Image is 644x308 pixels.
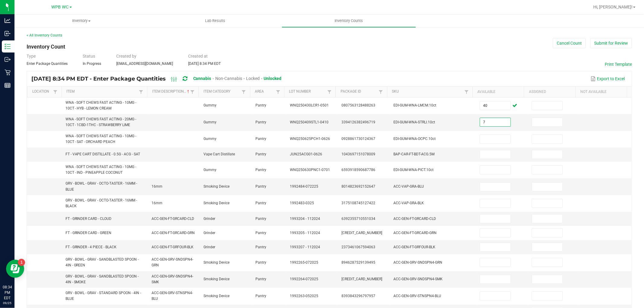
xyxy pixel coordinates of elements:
span: 8014823692152647 [342,184,376,189]
span: FT - GRINDER - 4 PIECE - BLACK [66,245,117,249]
span: ACC-GEN-FT-GRCARD-CLD [152,217,194,221]
span: EDI-GUM-WNA-PICT.10ct [393,168,434,172]
span: ACC-GEN-FT-GRCARD-GRN [393,231,437,235]
span: ACC-GEN-FT-GRCARD-CLD [393,217,436,221]
span: Pantry [255,294,266,298]
span: ACC-GEN-GRV-SNDSPN4-SMK [152,274,194,284]
span: Status [83,54,95,59]
span: Non-Cannabis [215,76,242,81]
span: Type [27,54,36,59]
span: JUN25ACG01-0626 [290,152,322,156]
span: GRV - BOWL - GRAV - OCTO-TASTER - 16MM - BLUE [66,181,137,191]
span: Inventory Counts [327,18,371,24]
span: ACC-GEN-GRV-SNDSPN4-GRN [152,257,194,267]
span: 1992265-072025 [290,260,318,265]
span: Pantry [255,103,266,107]
span: [DATE] 8:34 PM EDT [188,62,221,66]
span: Pantry [255,137,266,141]
span: FT - VAPE CART DISTILLATE - 0.5G - ACG - SAT [66,152,140,156]
span: WNA - SOFT CHEWS FAST ACTING - 10MG - 10CT - IND - PINEAPPLE COCONUT [66,165,136,175]
span: Created by [116,54,136,59]
span: FT - GRINDER CARD - GREEN [66,231,112,235]
span: 0807563128488263 [342,103,376,107]
span: Pantry [255,231,266,235]
span: ACC-GEN-GRV-SNDSPN4-SMK [393,277,443,281]
span: Smoking Device [203,260,229,265]
span: ACC-GEN-GRV-STNSPN4-BLU [152,291,193,301]
a: Item DescriptionSortable [152,89,189,94]
span: Gummy [203,168,216,172]
inline-svg: Retail [5,69,11,75]
span: Grinder [203,245,215,249]
span: Smoking Device [203,294,229,298]
th: Assigned [524,87,575,97]
a: AreaSortable [255,89,274,94]
a: Item CategorySortable [203,89,240,94]
span: Grinder [203,231,215,235]
inline-svg: Analytics [5,17,11,24]
span: Hi, [PERSON_NAME]! [593,5,633,9]
span: WNQ250630PNC1-0701 [290,168,330,172]
span: ACC-GEN-FT-GRFOUR-BLK [393,245,435,249]
span: 6593918590687786 [342,168,376,172]
a: Filter [52,88,59,96]
span: ACC-VAP-GRA-BLK [393,201,424,205]
span: ACC-GEN-FT-GRFOUR-BLK [152,245,194,249]
div: [DATE] 8:34 PM EDT - Enter Package Quantities [31,73,286,84]
a: < All Inventory Counts [27,33,62,37]
button: Export to Excel [589,74,626,84]
a: ItemSortable [66,89,137,94]
iframe: Resource center unread badge [18,259,25,266]
span: WNA - SOFT CHEWS FAST ACTING - 20MG - 10CT - 1CBD-1THC - STRAWBERRY LIME [66,117,136,127]
span: Gummy [203,120,216,124]
span: GRV - BOWL - GRAV - SANDBLASTED SPOON - 4IN - GREEN [66,257,139,267]
span: Inventory [15,18,148,24]
span: 8393843296797957 [342,294,376,298]
span: WNQ250430LCR1-0501 [290,103,329,107]
span: [EMAIL_ADDRESS][DOMAIN_NAME] [116,62,173,66]
span: ACC-GEN-FT-GRCARD-GRN [152,231,195,235]
p: 08:34 PM EDT [3,284,12,301]
span: WNQ250409STL1-0410 [290,120,328,124]
span: 16mm [152,184,163,189]
th: Available [473,87,524,97]
span: Pantry [255,184,266,189]
span: Inventory Count [27,43,65,50]
a: Filter [189,88,196,96]
span: Smoking Device [203,201,229,205]
a: Filter [137,88,145,96]
span: Pantry [255,277,266,281]
span: WNA - SOFT CHEWS FAST ACTING - 10MG - 10CT - HYB - LEMON CREAM [66,100,136,110]
inline-svg: Reports [5,82,11,88]
span: WNQ250625PCH1-0626 [290,137,330,141]
span: Pantry [255,245,266,249]
button: Cancel Count [553,38,586,48]
span: Smoking Device [203,277,229,281]
a: Lot NumberSortable [289,89,326,94]
span: Pantry [255,260,266,265]
span: ACC-GEN-GRV-STNSPN4-BLU [393,294,441,298]
span: WNA - SOFT CHEWS FAST ACTING - 10MG - 10CT - SAT - ORCHARD PEACH [66,134,136,144]
span: 1992263-052025 [290,294,318,298]
a: SKUSortable [392,89,463,94]
span: 1043697151078009 [342,152,376,156]
span: Grinder [203,217,215,221]
a: Filter [377,88,384,96]
span: BAP-CAR-FT-BDT-ACG.5M [393,152,434,156]
span: GRV - BOWL - GRAV - OCTO-TASTER - 16MM - BLACK [66,198,137,208]
span: Gummy [203,137,216,141]
span: Sortable [186,89,191,94]
span: [CREDIT_CARD_NUMBER] [342,277,383,281]
span: 1992484-072225 [290,184,318,189]
span: FT - GRINDER CARD - CLOUD [66,217,112,221]
span: Vape Cart Distillate [203,152,235,156]
span: ACC-VAP-GRA-BLU [393,184,424,189]
a: Lab Results [148,14,282,27]
span: Pantry [255,152,266,156]
span: 1992483-0325 [290,201,314,205]
span: EDI-GUM-WNA-LMCM.10ct [393,103,436,107]
span: 0928861730124367 [342,137,376,141]
th: Not Available [575,87,627,97]
span: Locked [246,76,260,81]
